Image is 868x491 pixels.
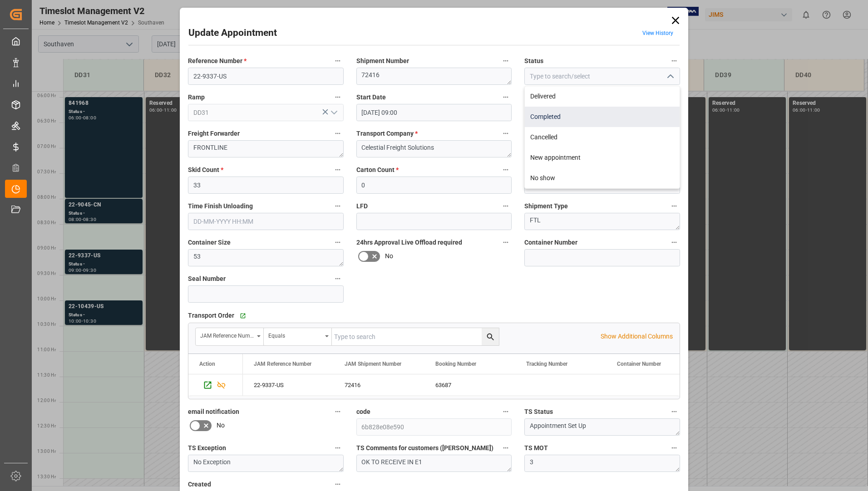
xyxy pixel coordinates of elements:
[188,26,277,40] h2: Update Appointment
[663,69,676,83] button: close menu
[332,273,344,285] button: Seal Number
[332,164,344,176] button: Skid Count *
[524,201,568,211] span: Shipment Type
[524,213,680,230] textarea: FTL
[500,236,512,248] button: 24hrs Approval Live Offload required
[526,361,567,367] span: Tracking Number
[188,201,253,211] span: Time Finish Unloading
[332,328,499,345] input: Type to search
[482,328,499,345] button: search button
[524,56,543,66] span: Status
[356,56,409,66] span: Shipment Number
[254,361,311,367] span: JAM Reference Number
[345,361,401,367] span: JAM Shipment Number
[264,328,332,345] button: open menu
[524,68,680,85] input: Type to search/select
[200,329,254,340] div: JAM Reference Number
[524,455,680,472] textarea: 3
[196,328,264,345] button: open menu
[668,55,680,67] button: Status
[356,93,386,102] span: Start Date
[524,418,680,436] textarea: Appointment Set Up
[500,164,512,176] button: Carton Count *
[356,455,512,472] textarea: OK TO RECEIVE IN E1
[356,104,512,121] input: DD-MM-YYYY HH:MM
[188,104,344,121] input: Type to search/select
[500,128,512,139] button: Transport Company *
[188,213,344,230] input: DD-MM-YYYY HH:MM
[356,407,370,417] span: code
[525,147,680,168] div: New appointment
[188,249,344,266] textarea: 53
[268,329,322,340] div: Equals
[356,68,512,85] textarea: 72416
[424,374,515,396] div: 63687
[525,107,680,127] div: Completed
[356,238,462,247] span: 24hrs Approval Live Offload required
[668,236,680,248] button: Container Number
[601,332,673,341] p: Show Additional Columns
[188,165,223,175] span: Skid Count
[332,236,344,248] button: Container Size
[188,311,234,320] span: Transport Order
[334,374,424,396] div: 72416
[668,200,680,212] button: Shipment Type
[332,55,344,67] button: Reference Number *
[668,406,680,417] button: TS Status
[525,168,680,188] div: No show
[188,407,239,417] span: email notification
[524,238,577,247] span: Container Number
[500,55,512,67] button: Shipment Number
[356,443,493,453] span: TS Comments for customers ([PERSON_NAME])
[188,129,240,138] span: Freight Forwarder
[332,478,344,490] button: Created
[243,374,334,396] div: 22-9337-US
[525,127,680,147] div: Cancelled
[500,406,512,417] button: code
[188,274,226,284] span: Seal Number
[668,442,680,454] button: TS MOT
[356,201,368,211] span: LFD
[356,165,399,175] span: Carton Count
[525,86,680,107] div: Delivered
[642,30,673,36] a: View History
[188,93,205,102] span: Ramp
[435,361,476,367] span: Booking Number
[326,106,340,120] button: open menu
[617,361,661,367] span: Container Number
[332,200,344,212] button: Time Finish Unloading
[332,128,344,139] button: Freight Forwarder
[188,480,211,489] span: Created
[332,442,344,454] button: TS Exception
[188,374,243,396] div: Press SPACE to select this row.
[385,251,393,261] span: No
[332,91,344,103] button: Ramp
[524,407,553,417] span: TS Status
[188,238,231,247] span: Container Size
[188,455,344,472] textarea: No Exception
[356,129,418,138] span: Transport Company
[188,443,226,453] span: TS Exception
[199,361,215,367] div: Action
[188,140,344,157] textarea: FRONTLINE
[500,200,512,212] button: LFD
[217,421,225,430] span: No
[500,91,512,103] button: Start Date
[356,140,512,157] textarea: Celestial Freight Solutions
[500,442,512,454] button: TS Comments for customers ([PERSON_NAME])
[524,443,548,453] span: TS MOT
[188,56,247,66] span: Reference Number
[332,406,344,417] button: email notification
